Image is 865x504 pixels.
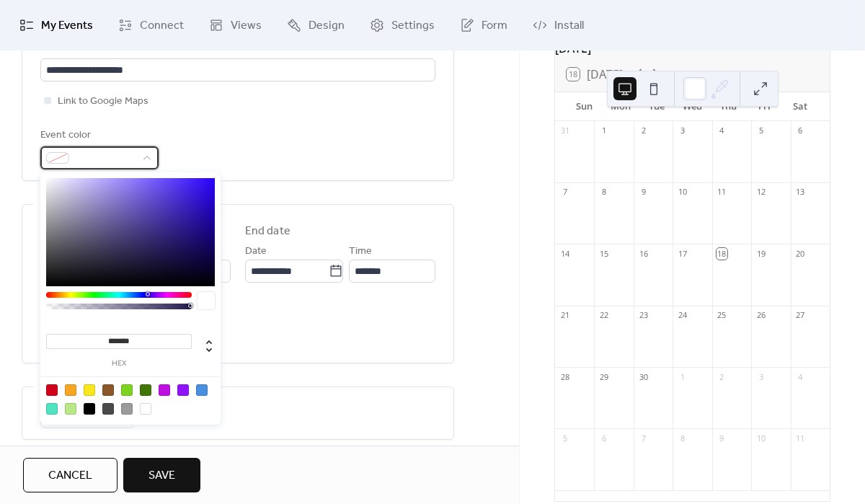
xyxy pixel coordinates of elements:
div: Location [40,39,432,56]
div: 11 [795,433,806,443]
div: #4A90E2 [196,384,208,396]
div: Event color [40,127,156,144]
div: 12 [755,187,766,198]
div: #7ED321 [121,384,133,396]
div: 5 [755,125,766,136]
div: 29 [598,371,609,382]
div: 11 [717,187,727,198]
div: 15 [598,248,609,259]
div: Sat [782,92,818,121]
div: #8B572A [102,384,114,396]
a: My Events [9,6,104,45]
div: 8 [677,433,688,443]
a: Form [449,6,518,45]
div: 10 [677,187,688,198]
div: 27 [795,310,806,321]
div: #000000 [84,403,95,415]
span: Time [349,243,372,260]
span: Link to Google Maps [58,93,148,110]
span: Connect [140,17,184,35]
div: 5 [559,433,570,443]
div: 6 [598,433,609,443]
div: 4 [795,371,806,382]
div: 1 [677,371,688,382]
div: 9 [638,187,649,198]
div: #4A4A4A [102,403,114,415]
span: Form [482,17,507,35]
div: 7 [638,433,649,443]
div: 8 [598,187,609,198]
div: End date [245,223,290,240]
div: 28 [559,371,570,382]
span: Views [231,17,262,35]
div: 25 [717,310,727,321]
div: #9013FE [177,384,189,396]
div: 23 [638,310,649,321]
div: 17 [677,248,688,259]
span: Design [309,17,345,35]
div: Sun [567,92,603,121]
div: 7 [559,187,570,198]
span: My Events [41,17,93,35]
div: 13 [795,187,806,198]
div: 30 [638,371,649,382]
div: 21 [559,310,570,321]
div: 19 [755,248,766,259]
a: Design [276,6,355,45]
div: 9 [717,433,727,443]
div: 18 [717,248,727,259]
div: 16 [638,248,649,259]
div: #FFFFFF [140,403,151,415]
div: #B8E986 [65,403,76,415]
a: Settings [359,6,445,45]
label: hex [46,360,192,368]
div: #F5A623 [65,384,76,396]
div: 4 [717,125,727,136]
div: 3 [677,125,688,136]
div: 10 [755,433,766,443]
span: Cancel [48,467,92,485]
span: Install [554,17,584,35]
div: Mon [603,92,639,121]
button: Cancel [23,458,117,492]
div: 31 [559,125,570,136]
div: 6 [795,125,806,136]
div: 14 [559,248,570,259]
span: Date [245,243,267,260]
div: 22 [598,310,609,321]
a: Views [198,6,272,45]
span: Settings [391,17,435,35]
a: Connect [107,6,195,45]
div: 24 [677,310,688,321]
div: 20 [795,248,806,259]
div: #9B9B9B [121,403,133,415]
div: #50E3C2 [46,403,58,415]
div: 2 [717,371,727,382]
div: #BD10E0 [159,384,170,396]
div: #D0021B [46,384,58,396]
div: #F8E71C [84,384,95,396]
div: 3 [755,371,766,382]
span: Save [148,467,175,485]
div: 2 [638,125,649,136]
a: Install [522,6,595,45]
div: 1 [598,125,609,136]
div: #417505 [140,384,151,396]
button: Save [123,458,200,492]
div: 26 [755,310,766,321]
